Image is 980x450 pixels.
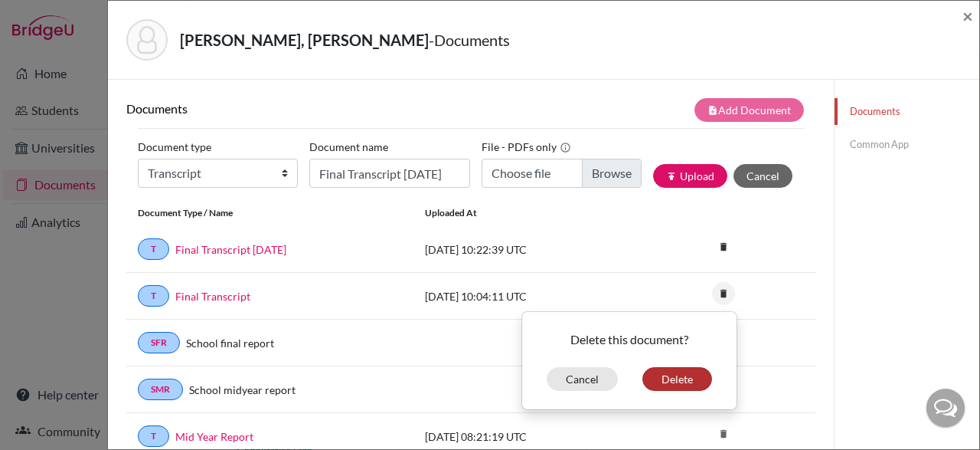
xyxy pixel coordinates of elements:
a: Final Transcript [175,288,250,304]
i: publish [666,171,677,182]
div: [DATE] 10:04:11 UTC [413,288,643,304]
h6: Documents [126,101,471,116]
a: SMR [138,379,183,400]
div: delete [521,311,737,410]
span: × [962,5,973,27]
label: Document type [138,135,211,159]
button: Cancel [733,164,792,188]
a: delete [712,284,735,305]
i: note_add [707,105,718,116]
button: Delete [642,367,712,391]
strong: [PERSON_NAME], [PERSON_NAME] [180,31,429,49]
a: T [138,238,169,260]
a: Common App [835,131,979,158]
button: publishUpload [653,164,727,188]
a: SFR [138,332,180,353]
button: Cancel [547,367,618,391]
p: Delete this document? [534,330,724,349]
i: delete [712,235,735,258]
label: File - PDFs only [482,135,571,159]
a: School midyear report [189,382,296,398]
button: note_addAdd Document [694,98,804,122]
a: T [138,425,169,447]
a: Final Transcript [DATE] [175,241,286,258]
span: Help [34,11,66,25]
a: Documents [835,98,979,125]
a: School final report [186,335,274,351]
button: Close [962,7,973,25]
div: [DATE] 08:21:19 UTC [413,429,643,445]
div: [DATE] 10:22:39 UTC [413,241,643,258]
a: T [138,285,169,307]
a: delete [712,238,735,258]
div: Document Type / Name [126,206,413,220]
i: delete [712,282,735,305]
a: Mid Year Report [175,429,253,445]
label: Document name [309,135,388,159]
i: delete [712,422,735,445]
div: Uploaded at [413,206,643,220]
span: - Documents [429,31,510,49]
